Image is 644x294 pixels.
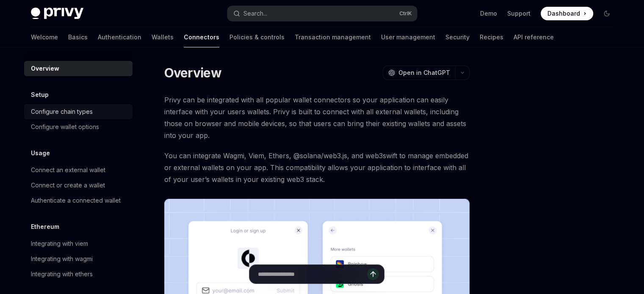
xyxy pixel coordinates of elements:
a: Transaction management [295,27,371,47]
a: Policies & controls [229,27,285,47]
h5: Setup [31,90,49,100]
h1: Overview [164,65,221,80]
div: Connect or create a wallet [31,180,105,190]
img: dark logo [31,8,83,19]
a: Basics [68,27,88,47]
button: Send message [367,268,379,280]
a: Connect an external wallet [24,162,133,178]
a: Configure chain types [24,104,133,119]
a: Wallets [152,27,174,47]
h5: Ethereum [31,222,59,232]
div: Authenticate a connected wallet [31,195,121,206]
span: You can integrate Wagmi, Viem, Ethers, @solana/web3.js, and web3swift to manage embedded or exter... [164,150,470,185]
a: Integrating with wagmi [24,251,133,267]
a: Integrating with viem [24,236,133,251]
div: Integrating with wagmi [31,254,93,264]
button: Open search [227,6,417,21]
a: Welcome [31,27,58,47]
a: Dashboard [541,7,593,20]
input: Ask a question... [258,265,367,283]
div: Connect an external wallet [31,165,105,175]
div: Configure chain types [31,107,93,117]
div: Integrating with ethers [31,269,93,279]
a: Support [507,9,531,18]
a: Connect or create a wallet [24,178,133,193]
span: Privy can be integrated with all popular wallet connectors so your application can easily interfa... [164,94,470,141]
a: Overview [24,61,133,76]
a: Recipes [480,27,503,47]
a: Authentication [98,27,141,47]
button: Open in ChatGPT [383,66,455,80]
a: Security [445,27,470,47]
button: Toggle dark mode [600,7,614,20]
a: Demo [480,9,497,18]
a: Configure wallet options [24,119,133,135]
a: Connectors [184,27,219,47]
div: Overview [31,63,59,74]
div: Integrating with viem [31,239,88,249]
div: Configure wallet options [31,122,99,132]
a: Authenticate a connected wallet [24,193,133,208]
h5: Usage [31,148,50,158]
a: API reference [514,27,554,47]
span: Open in ChatGPT [398,69,450,77]
div: Search... [243,8,267,19]
span: Dashboard [547,9,580,18]
span: Ctrl K [399,10,412,17]
a: User management [381,27,435,47]
a: Integrating with ethers [24,267,133,282]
